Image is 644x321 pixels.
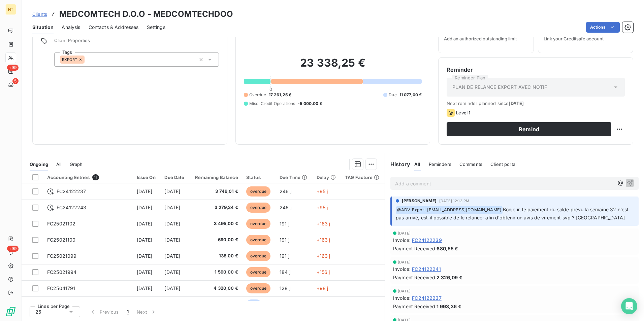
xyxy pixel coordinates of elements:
[280,269,290,275] span: 184 j
[437,303,461,310] span: 1 993,36 €
[30,162,48,167] span: Ongoing
[393,245,435,252] span: Payment Received
[280,237,289,243] span: 191 j
[246,219,270,229] span: overdue
[246,283,270,293] span: overdue
[193,220,238,227] span: 3 495,00 €
[414,162,420,167] span: All
[57,188,86,195] span: FC24122237
[317,269,330,275] span: +156 j
[437,274,462,281] span: 2 326,09 €
[246,175,271,180] div: Status
[402,198,437,204] span: [PERSON_NAME]
[459,162,482,167] span: Comments
[5,4,16,15] div: NT
[137,221,153,226] span: [DATE]
[280,285,290,291] span: 128 j
[7,246,19,252] span: +99
[193,253,238,259] span: 138,00 €
[56,162,61,167] span: All
[398,289,411,293] span: [DATE]
[509,101,524,106] span: [DATE]
[398,231,411,235] span: [DATE]
[249,101,295,107] span: Misc. Credit Operations
[280,253,289,259] span: 191 j
[280,188,291,194] span: 246 j
[137,205,153,210] span: [DATE]
[47,285,75,291] span: FC25041791
[5,79,16,90] a: 5
[246,299,261,310] span: due
[193,175,238,180] div: Remaining Balance
[490,162,516,167] span: Client portal
[62,58,77,62] span: EXPORT
[137,175,157,180] div: Issue On
[62,24,80,31] span: Analysis
[246,186,270,197] span: overdue
[89,24,139,31] span: Contacts & Addresses
[137,253,153,259] span: [DATE]
[398,260,411,264] span: [DATE]
[393,237,411,244] span: Invoice :
[317,175,337,180] div: Delay
[164,253,180,259] span: [DATE]
[59,8,233,20] h3: MEDCOMTECH D.O.O - MEDCOMTECHDOO
[47,221,76,226] span: FC25021102
[86,305,123,319] button: Previous
[47,237,76,243] span: FC25021100
[317,237,330,243] span: +163 j
[164,205,180,210] span: [DATE]
[244,56,422,76] h2: 23 338,25 €
[621,298,637,314] div: Open Intercom Messenger
[412,265,441,273] span: FC24122241
[137,237,153,243] span: [DATE]
[47,174,129,180] div: Accounting Entries
[164,221,180,226] span: [DATE]
[396,207,630,220] span: Bonjour, le paiement du solde prévu la semaine 32 n'est pas arrivé, est-il possible de le relance...
[137,188,153,194] span: [DATE]
[127,309,129,315] span: 1
[393,274,435,281] span: Payment Received
[249,92,266,98] span: Overdue
[164,175,185,180] div: Due Date
[32,11,47,17] span: Clients
[32,11,47,17] a: Clients
[393,294,411,301] span: Invoice :
[137,285,153,291] span: [DATE]
[437,245,458,252] span: 680,55 €
[412,237,442,244] span: FC24122239
[92,174,99,180] span: 11
[7,65,19,71] span: +99
[317,253,330,259] span: +163 j
[399,92,422,98] span: 11 077,00 €
[393,265,411,273] span: Invoice :
[57,204,87,211] span: FC24122243
[246,235,270,245] span: overdue
[429,162,451,167] span: Reminders
[317,188,328,194] span: +95 j
[54,38,219,47] span: Client Properties
[389,92,396,98] span: Due
[70,162,83,167] span: Graph
[447,101,625,106] span: Next reminder planned since
[544,36,604,41] span: Link your Creditsafe account
[5,306,16,317] img: Logo LeanPay
[447,66,625,74] h6: Reminder
[317,221,330,226] span: +163 j
[246,203,270,213] span: overdue
[193,269,238,276] span: 1 590,00 €
[193,204,238,211] span: 3 279,24 €
[193,285,238,292] span: 4 320,00 €
[246,251,270,261] span: overdue
[246,267,270,277] span: overdue
[164,188,180,194] span: [DATE]
[32,24,54,31] span: Situation
[123,305,133,319] button: 1
[133,305,161,319] button: Next
[147,24,165,31] span: Settings
[456,110,470,115] span: Level 1
[164,269,180,275] span: [DATE]
[396,206,503,214] span: @ ADV Export [EMAIL_ADDRESS][DOMAIN_NAME]
[586,22,620,33] button: Actions
[193,237,238,243] span: 690,00 €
